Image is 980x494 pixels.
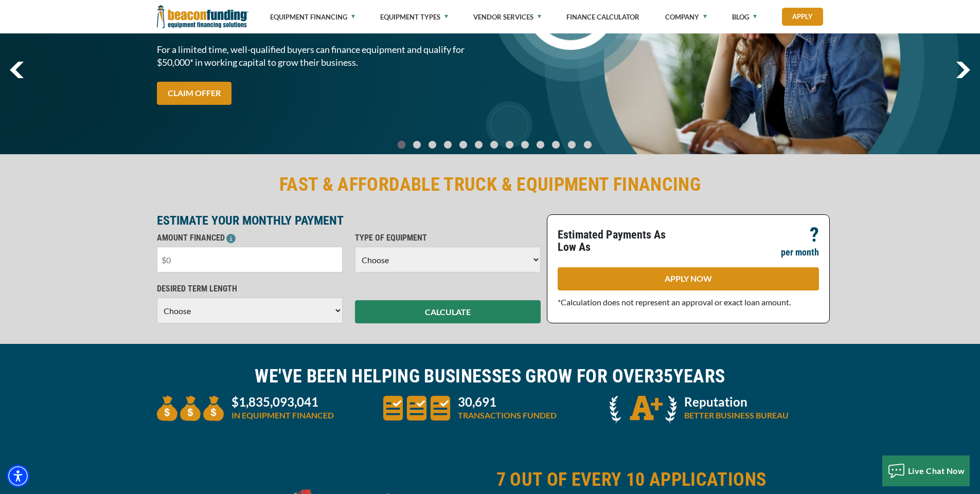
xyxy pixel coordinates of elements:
[157,364,824,388] h2: WE'VE BEEN HELPING BUSINESSES GROW FOR OVER YEARS
[472,140,485,149] a: Go To Slide 5
[781,246,819,259] p: per month
[157,283,343,295] p: DESIRED TERM LENGTH
[684,409,789,422] p: BETTER BUSINESS BUREAU
[157,396,224,421] img: three money bags to convey large amount of equipment financed
[558,297,791,307] span: *Calculation does not represent an approval or exact loan amount.
[610,396,676,424] img: A + icon
[549,140,562,149] a: Go To Slide 10
[157,43,484,69] span: For a limited time, well-qualified buyers can finance equipment and qualify for $50,000* in worki...
[519,140,531,149] a: Go To Slide 8
[503,140,515,149] a: Go To Slide 7
[558,229,682,253] p: Estimated Payments As Low As
[383,396,450,420] img: three document icons to convery large amount of transactions funded
[411,140,423,149] a: Go To Slide 1
[157,247,343,272] input: $0
[558,267,819,290] a: APPLY NOW
[684,396,789,408] p: Reputation
[157,173,824,196] h2: FAST & AFFORDABLE TRUCK & EQUIPMENT FINANCING
[565,140,578,149] a: Go To Slide 11
[231,409,334,422] p: IN EQUIPMENT FINANCED
[231,396,334,408] p: $1,835,093,041
[458,396,557,408] p: 30,691
[782,8,823,26] a: Apply
[956,62,970,78] a: next
[10,62,24,78] img: Left Navigator
[441,140,454,149] a: Go To Slide 3
[157,214,541,227] p: ESTIMATE YOUR MONTHLY PAYMENT
[395,140,407,149] a: Go To Slide 0
[457,140,469,149] a: Go To Slide 4
[355,300,541,323] button: CALCULATE
[908,466,965,475] span: Live Chat Now
[10,62,24,78] a: previous
[157,232,343,244] p: AMOUNT FINANCED
[810,229,819,241] p: ?
[488,140,500,149] a: Go To Slide 6
[882,455,970,486] button: Live Chat Now
[534,140,546,149] a: Go To Slide 9
[956,62,970,78] img: Right Navigator
[7,465,29,487] div: Accessibility Menu
[458,409,557,422] p: TRANSACTIONS FUNDED
[355,232,541,244] p: TYPE OF EQUIPMENT
[426,140,438,149] a: Go To Slide 2
[654,365,673,387] span: 35
[581,140,594,149] a: Go To Slide 12
[157,82,231,105] a: CLAIM OFFER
